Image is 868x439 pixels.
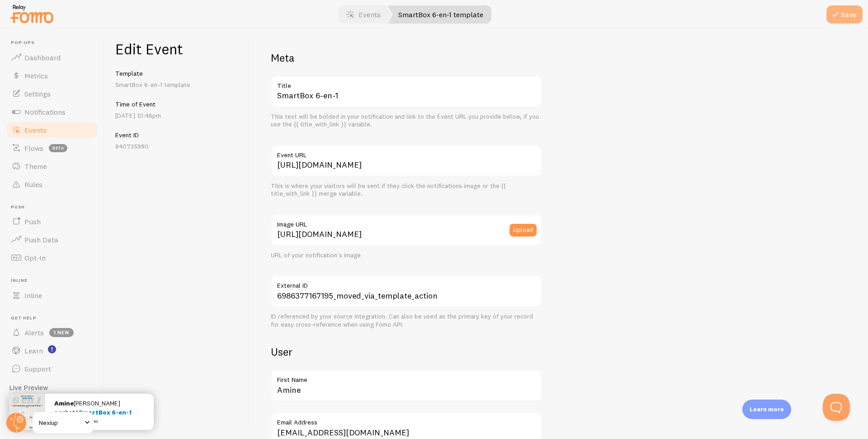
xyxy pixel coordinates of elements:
[9,2,55,25] img: fomo-relay-logo-orange.svg
[271,51,542,65] h2: Meta
[49,144,67,152] span: beta
[271,313,542,328] div: ID referenced by your source integration. Can also be used as the primary key of your record for ...
[5,85,99,103] a: Settings
[271,182,542,198] div: This is where your visitors will be sent if they click the notifications image or the {{ title_wi...
[271,145,542,160] label: Event URL
[5,231,99,249] a: Push Data
[271,345,542,359] h2: User
[115,131,238,139] h5: Event ID
[115,111,238,120] p: [DATE] 10:46pm
[115,100,238,108] h5: Time of Event
[11,315,99,321] span: Get Help
[24,253,46,262] span: Opt-In
[823,394,850,421] iframe: Help Scout Beacon - Open
[24,71,48,80] span: Metrics
[5,342,99,360] a: Learn
[24,291,42,300] span: Inline
[33,412,94,434] a: Nexiup
[49,328,74,337] span: 1 new
[24,125,47,135] span: Events
[39,417,82,428] span: Nexiup
[24,53,61,62] span: Dashboard
[48,345,56,353] svg: <p>Watch New Feature Tutorials!</p>
[271,214,542,230] label: Image URL
[24,328,44,337] span: Alerts
[271,412,542,428] label: Email Address
[5,249,99,267] a: Opt-In
[24,217,41,226] span: Push
[24,162,47,171] span: Theme
[115,80,238,89] p: SmartBox 6-en-1 template
[11,204,99,210] span: Push
[5,175,99,193] a: Rules
[115,69,238,77] h5: Template
[5,212,99,231] a: Push
[5,157,99,175] a: Theme
[24,89,51,98] span: Settings
[24,346,43,355] span: Learn
[115,142,238,151] p: 840735990
[271,275,542,291] label: External ID
[24,364,51,373] span: Support
[271,113,542,129] div: This text will be bolded in your notification and link to the Event URL you provide below, if you...
[24,107,66,116] span: Notifications
[5,360,99,378] a: Support
[271,370,542,385] label: First Name
[24,235,58,244] span: Push Data
[24,180,42,189] span: Rules
[5,48,99,67] a: Dashboard
[24,144,43,153] span: Flows
[5,121,99,139] a: Events
[5,286,99,304] a: Inline
[11,278,99,284] span: Inline
[271,251,542,260] div: URL of your notification's image
[5,103,99,121] a: Notifications
[5,139,99,157] a: Flows beta
[5,323,99,342] a: Alerts 1 new
[271,76,542,91] label: Title
[11,40,99,46] span: Pop-ups
[742,400,791,419] div: Learn more
[509,224,537,236] button: Upload
[750,405,784,414] p: Learn more
[5,67,99,85] a: Metrics
[115,40,238,58] h1: Edit Event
